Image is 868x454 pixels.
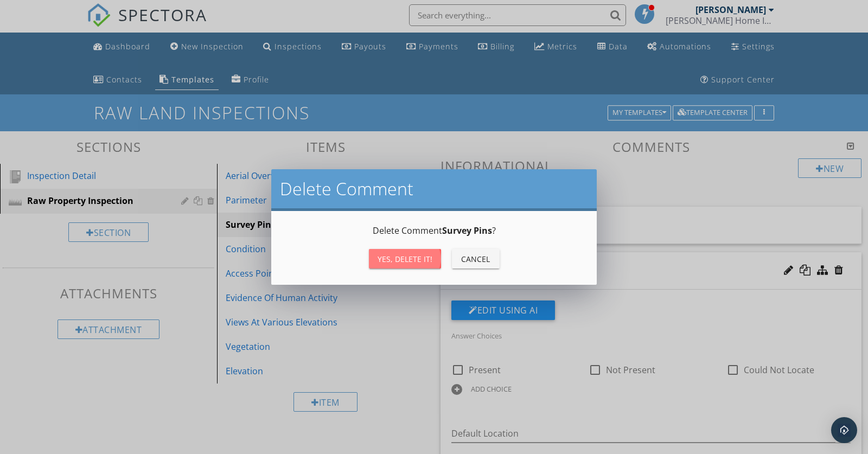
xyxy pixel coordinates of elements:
div: Yes, Delete it! [378,253,432,265]
h2: Delete Comment [280,178,588,200]
div: Open Intercom Messenger [831,417,857,443]
p: Delete Comment ? [284,224,584,237]
button: Yes, Delete it! [369,249,441,268]
div: Cancel [461,253,491,265]
button: Cancel [452,249,500,268]
strong: Survey Pins [442,225,492,236]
